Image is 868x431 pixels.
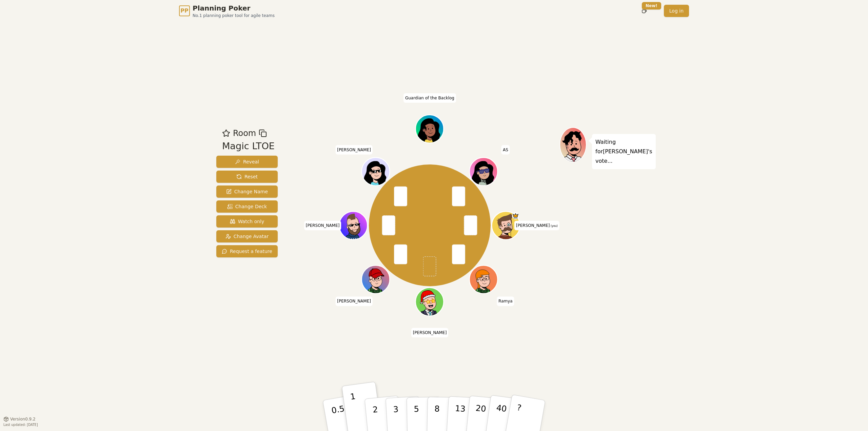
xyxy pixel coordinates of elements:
p: 1 [350,392,360,429]
span: Jake is the host [512,212,519,219]
span: Click to change your name [304,221,341,230]
span: Click to change your name [403,93,456,103]
span: Click to change your name [497,296,514,306]
a: PPPlanning PokerNo.1 planning poker tool for agile teams [179,3,275,18]
button: Change Avatar [216,230,278,242]
span: Click to change your name [335,296,373,306]
span: Planning Poker [193,3,275,13]
a: Log in [664,5,689,17]
span: Request a feature [222,248,272,255]
button: Version0.9.2 [3,416,36,422]
button: Watch only [216,215,278,228]
span: Reveal [235,158,259,165]
button: New! [638,5,650,17]
span: Change Avatar [225,233,269,240]
span: (you) [550,224,558,228]
span: Reset [236,173,258,180]
span: Change Deck [227,203,267,210]
div: Magic LTOE [222,139,275,153]
button: Add as favourite [222,127,230,139]
p: Waiting for [PERSON_NAME] 's vote... [595,137,652,166]
span: Change Name [226,188,268,195]
span: Click to change your name [501,145,510,155]
span: Last updated: [DATE] [3,423,38,427]
span: Click to change your name [335,145,373,155]
div: New! [642,2,661,9]
button: Reveal [216,156,278,168]
button: Click to change your avatar [493,212,519,239]
span: Click to change your name [514,221,559,230]
span: No.1 planning poker tool for agile teams [193,13,275,18]
span: Version 0.9.2 [10,416,36,422]
button: Change Deck [216,200,278,213]
button: Change Name [216,185,278,198]
span: Click to change your name [411,328,449,337]
button: Request a feature [216,245,278,257]
button: Reset [216,171,278,183]
span: Watch only [230,218,264,225]
span: PP [180,7,188,15]
span: Room [233,127,256,139]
